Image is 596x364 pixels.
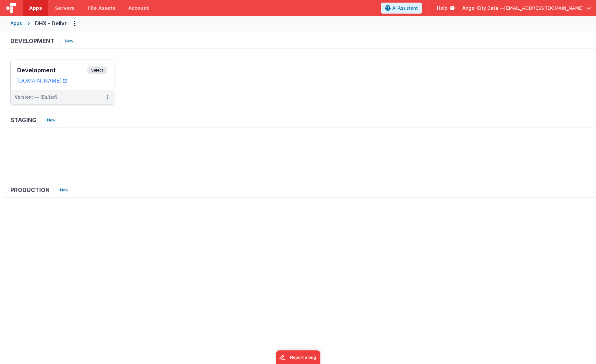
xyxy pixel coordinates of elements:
[15,94,57,100] div: Version: —
[88,5,116,11] span: File Assets
[10,117,37,123] h3: Staging
[54,186,71,194] button: New
[58,37,76,45] button: New
[504,5,584,11] span: [EMAIL_ADDRESS][DOMAIN_NAME]
[10,187,50,193] h3: Production
[55,5,74,11] span: Servers
[437,5,447,11] span: Help
[276,350,320,364] iframe: Marker.io feedback button
[17,77,67,84] a: [DOMAIN_NAME]
[381,3,422,14] button: AI Assistant
[87,66,107,74] span: Select
[17,67,87,74] h3: Development
[392,5,418,11] span: AI Assistant
[40,94,57,100] span: (Edited)
[35,19,67,27] div: DHX - Delivr
[462,5,591,11] button: Angel City Data — [EMAIL_ADDRESS][DOMAIN_NAME]
[462,5,504,11] span: Angel City Data —
[10,20,22,27] div: Apps
[10,38,55,44] h3: Development
[69,18,80,28] button: Options
[29,5,42,11] span: Apps
[41,116,58,124] button: New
